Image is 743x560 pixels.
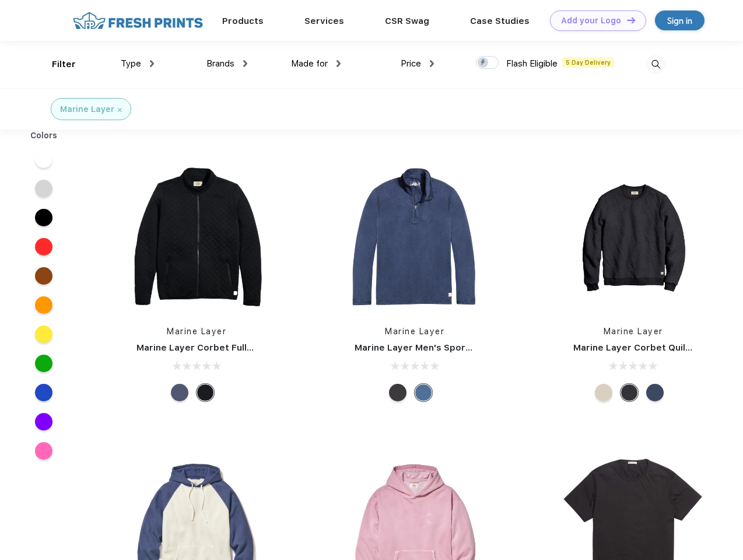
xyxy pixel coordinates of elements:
img: dropdown.png [243,60,247,67]
div: Add your Logo [561,16,621,26]
span: Made for [291,58,328,69]
a: CSR Swag [385,16,429,26]
div: Oat Heather [595,384,612,401]
img: dropdown.png [337,60,341,67]
div: Navy [171,384,188,401]
a: Products [222,16,264,26]
div: Deep Denim [415,384,432,401]
img: desktop_search.svg [646,55,665,74]
span: 5 Day Delivery [562,57,614,68]
a: Marine Layer [385,327,444,336]
span: Type [121,58,141,69]
a: Marine Layer [167,327,226,336]
img: dropdown.png [150,60,154,67]
div: Navy Heather [646,384,664,401]
a: Marine Layer Men's Sport Quarter Zip [355,342,524,353]
span: Price [401,58,421,69]
div: Charcoal [621,384,638,401]
span: Flash Eligible [506,58,558,69]
div: Marine Layer [60,103,114,116]
a: Marine Layer [604,327,663,336]
div: Black [197,384,214,401]
a: Sign in [655,10,705,30]
div: Colors [22,129,66,142]
img: func=resize&h=266 [119,159,274,314]
div: Charcoal [389,384,406,401]
img: filter_cancel.svg [118,108,122,112]
img: DT [627,17,635,23]
img: func=resize&h=266 [337,159,492,314]
div: Sign in [667,14,692,27]
a: Marine Layer Corbet Full-Zip Jacket [136,342,298,353]
img: fo%20logo%202.webp [69,10,206,31]
div: Filter [52,58,76,71]
img: dropdown.png [430,60,434,67]
img: func=resize&h=266 [556,159,711,314]
span: Brands [206,58,234,69]
a: Services [304,16,344,26]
